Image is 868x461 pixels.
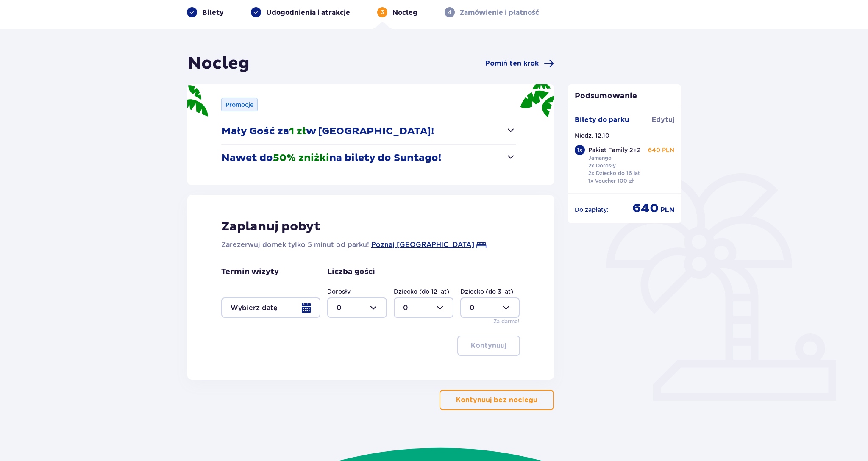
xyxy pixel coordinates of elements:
[377,7,417,17] div: 3Nocleg
[289,125,306,138] span: 1 zł
[588,162,640,185] p: 2x Dorosły 2x Dziecko do 16 lat 1x Voucher 100 zł
[660,206,674,215] span: PLN
[485,59,539,68] span: Pomiń ten krok
[460,8,539,17] p: Zamówienie i płatność
[485,58,554,69] a: Pomiń ten krok
[493,318,520,325] p: Za darmo!
[221,118,516,144] button: Mały Gość za1 złw [GEOGRAPHIC_DATA]!
[588,146,641,154] p: Pakiet Family 2+2
[371,240,474,250] a: Poznaj [GEOGRAPHIC_DATA]
[225,100,253,109] p: Promocje
[381,8,384,16] p: 3
[648,146,674,154] p: 640 PLN
[445,7,539,17] div: 4Zamówienie i płatność
[392,8,417,17] p: Nocleg
[221,267,279,277] p: Termin wizyty
[456,395,537,405] p: Kontynuuj bez noclegu
[460,287,513,296] label: Dziecko (do 3 lat)
[221,145,516,171] button: Nawet do50% zniżkina bilety do Suntago!
[221,152,441,164] p: Nawet do na bilety do Suntago!
[575,206,609,214] p: Do zapłaty :
[440,390,554,410] button: Kontynuuj bez noclegu
[575,145,585,155] div: 1 x
[221,219,321,235] p: Zaplanuj pobyt
[221,125,434,138] p: Mały Gość za w [GEOGRAPHIC_DATA]!
[471,341,506,350] p: Kontynuuj
[202,8,224,17] p: Bilety
[327,267,375,277] p: Liczba gości
[327,287,351,296] label: Dorosły
[251,7,350,17] div: Udogodnienia i atrakcje
[575,131,609,140] p: Niedz. 12.10
[457,336,520,356] button: Kontynuuj
[575,115,629,125] p: Bilety do parku
[187,7,224,17] div: Bilety
[187,53,250,74] h1: Nocleg
[273,152,329,164] span: 50% zniżki
[266,8,350,17] p: Udogodnienia i atrakcje
[221,240,369,250] p: Zarezerwuj domek tylko 5 minut od parku!
[394,287,449,296] label: Dziecko (do 12 lat)
[588,154,612,162] p: Jamango
[632,200,659,217] span: 640
[652,115,674,125] span: Edytuj
[568,91,682,101] p: Podsumowanie
[448,8,451,16] p: 4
